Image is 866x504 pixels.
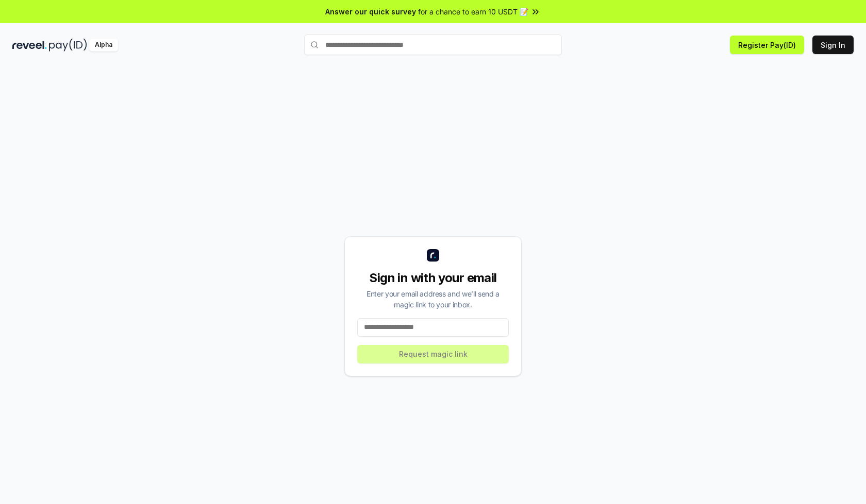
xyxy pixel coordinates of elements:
img: logo_small [427,249,439,262]
button: Register Pay(ID) [730,36,804,54]
img: pay_id [49,39,87,51]
div: Sign in with your email [357,270,509,286]
span: for a chance to earn 10 USDT 📝 [418,6,528,17]
img: reveel_dark [12,39,47,51]
button: Sign In [812,36,854,54]
div: Alpha [89,39,118,51]
div: Enter your email address and we’ll send a magic link to your inbox. [357,288,509,310]
span: Answer our quick survey [325,6,416,17]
